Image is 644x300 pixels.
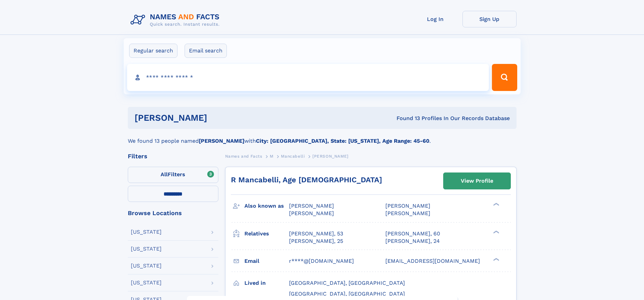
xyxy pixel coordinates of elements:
[462,11,517,27] a: Sign Up
[244,255,289,267] h3: Email
[270,154,273,159] span: M
[131,246,162,252] div: [US_STATE]
[289,291,405,297] span: [GEOGRAPHIC_DATA], [GEOGRAPHIC_DATA]
[131,280,162,285] div: [US_STATE]
[128,210,218,216] div: Browse Locations
[128,129,517,145] div: We found 13 people named with .
[289,203,334,209] span: [PERSON_NAME]
[127,64,489,91] input: search input
[281,154,305,159] span: Mancabelli
[302,115,510,122] div: Found 13 Profiles In Our Records Database
[289,210,334,216] span: [PERSON_NAME]
[135,114,302,122] h1: [PERSON_NAME]
[385,237,440,245] a: [PERSON_NAME], 24
[231,176,382,184] a: R Mancabelli, Age [DEMOGRAPHIC_DATA]
[492,230,500,234] div: ❯
[131,263,162,269] div: [US_STATE]
[244,277,289,289] h3: Lived in
[281,152,305,160] a: Mancabelli
[128,11,225,29] img: Logo Names and Facts
[312,154,349,159] span: [PERSON_NAME]
[185,44,227,58] label: Email search
[289,230,343,237] a: [PERSON_NAME], 53
[492,202,500,207] div: ❯
[385,258,480,264] span: [EMAIL_ADDRESS][DOMAIN_NAME]
[128,153,218,159] div: Filters
[492,257,500,261] div: ❯
[256,138,429,144] b: City: [GEOGRAPHIC_DATA], State: [US_STATE], Age Range: 45-60
[385,203,430,209] span: [PERSON_NAME]
[131,229,162,235] div: [US_STATE]
[461,173,493,189] div: View Profile
[385,210,430,216] span: [PERSON_NAME]
[161,171,168,178] span: All
[289,237,343,245] a: [PERSON_NAME], 25
[444,173,510,189] a: View Profile
[385,230,440,237] a: [PERSON_NAME], 60
[225,152,262,160] a: Names and Facts
[270,152,273,160] a: M
[244,228,289,239] h3: Relatives
[129,44,177,58] label: Regular search
[289,280,405,286] span: [GEOGRAPHIC_DATA], [GEOGRAPHIC_DATA]
[244,200,289,212] h3: Also known as
[492,64,517,91] button: Search Button
[408,11,462,27] a: Log In
[199,138,244,144] b: [PERSON_NAME]
[128,167,218,183] label: Filters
